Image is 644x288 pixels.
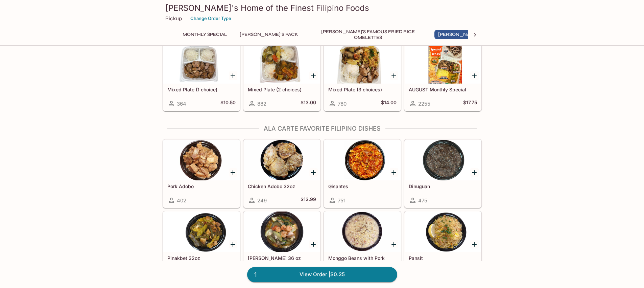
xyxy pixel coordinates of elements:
a: Gisantes751 [324,139,401,208]
div: Pork Adobo [163,140,240,180]
a: Dinuguan475 [404,139,481,208]
button: Add Pork Adobo [229,168,237,177]
button: Change Order Type [187,13,234,24]
h5: $14.00 [381,99,397,108]
span: 475 [418,197,427,204]
a: [PERSON_NAME] 36 oz962$15.99 [243,211,320,280]
h5: $17.75 [463,99,477,108]
div: Monggo Beans with Pork 32oz [324,212,401,252]
h5: Pansit [409,255,477,261]
button: Add Monggo Beans with Pork 32oz [390,240,398,248]
h5: Dinuguan [409,183,477,189]
h5: AUGUST Monthly Special [409,87,477,92]
a: Monggo Beans with Pork 32oz439$13.99 [324,211,401,280]
span: 751 [338,197,345,204]
a: Pansit1177 [404,211,481,280]
div: Mixed Plate (1 choice) [163,43,240,84]
div: Pansit [405,212,481,252]
h5: Chicken Adobo 32oz [248,183,316,189]
button: Add AUGUST Monthly Special [470,71,479,80]
button: Monthly Special [179,30,231,39]
a: Chicken Adobo 32oz249$13.99 [243,139,320,208]
a: Pinakbet 32oz332$15.99 [163,211,240,280]
h5: Mixed Plate (1 choice) [167,87,236,92]
h5: $13.99 [301,196,316,204]
div: Gisantes [324,140,401,180]
button: [PERSON_NAME]'s Pack [236,30,302,39]
a: Pork Adobo402 [163,139,240,208]
span: 249 [257,197,267,204]
div: Sari Sari 36 oz [244,212,320,252]
div: Mixed Plate (2 choices) [244,43,320,84]
button: Add Mixed Plate (2 choices) [309,71,318,80]
button: Add Dinuguan [470,168,479,177]
h5: Pork Adobo [167,183,236,189]
a: Mixed Plate (2 choices)882$13.00 [243,43,320,111]
button: Add Gisantes [390,168,398,177]
p: Pickup [165,15,182,22]
span: 2255 [418,101,430,107]
h5: Monggo Beans with Pork 32oz [328,255,397,266]
h5: Pinakbet 32oz [167,255,236,261]
button: Add Pinakbet 32oz [229,240,237,248]
button: [PERSON_NAME]'s Famous Fried Rice Omelettes [307,30,429,39]
h3: [PERSON_NAME]'s Home of the Finest Filipino Foods [165,3,479,13]
div: Pinakbet 32oz [163,212,240,252]
a: 1View Order |$0.25 [247,267,397,282]
span: 364 [177,101,186,107]
span: 780 [338,101,347,107]
button: Add Mixed Plate (1 choice) [229,71,237,80]
button: Add Chicken Adobo 32oz [309,168,318,177]
div: Chicken Adobo 32oz [244,140,320,180]
div: Mixed Plate (3 choices) [324,43,401,84]
div: Dinuguan [405,140,481,180]
h5: $10.50 [220,99,236,108]
a: AUGUST Monthly Special2255$17.75 [404,43,481,111]
div: AUGUST Monthly Special [405,43,481,84]
a: Mixed Plate (3 choices)780$14.00 [324,43,401,111]
button: Add Sari Sari 36 oz [309,240,318,248]
h5: Gisantes [328,183,397,189]
span: 882 [257,101,266,107]
button: [PERSON_NAME]'s Mixed Plates [434,30,521,39]
h4: Ala Carte Favorite Filipino Dishes [163,125,482,132]
button: Add Mixed Plate (3 choices) [390,71,398,80]
h5: [PERSON_NAME] 36 oz [248,255,316,261]
h5: Mixed Plate (3 choices) [328,87,397,92]
a: Mixed Plate (1 choice)364$10.50 [163,43,240,111]
button: Add Pansit [470,240,479,248]
span: 1 [250,270,261,280]
span: 402 [177,197,186,204]
h5: Mixed Plate (2 choices) [248,87,316,92]
h5: $13.00 [301,99,316,108]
